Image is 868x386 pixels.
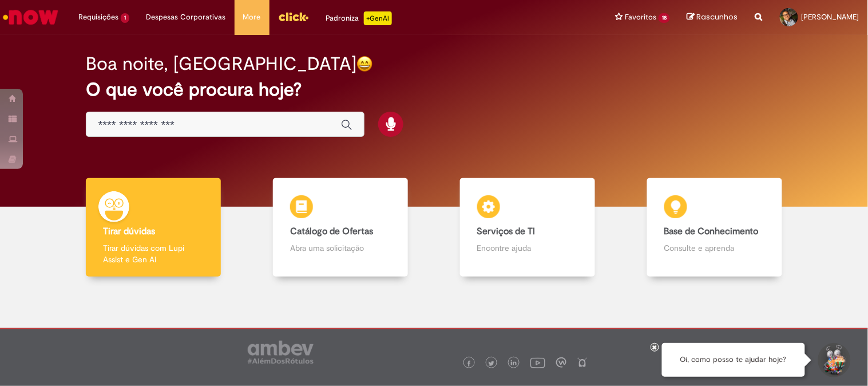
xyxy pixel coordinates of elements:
[489,361,494,367] img: logo_footer_twitter.png
[625,11,656,23] span: Favoritos
[511,360,517,367] img: logo_footer_linkedin.png
[434,178,621,277] a: Serviços de TI Encontre ajuda
[103,226,155,237] b: Tirar dúvidas
[664,242,765,254] p: Consulte e aprenda
[356,56,373,72] img: happy-face.png
[621,178,808,277] a: Base de Conhecimento Consulte e aprenda
[477,226,536,237] b: Serviços de TI
[121,13,129,23] span: 1
[248,341,314,364] img: logo_footer_ambev_rotulo_gray.png
[817,343,851,377] button: Iniciar Conversa de Suporte
[86,80,782,100] h2: O que você procura hoje?
[659,13,670,23] span: 18
[530,355,545,370] img: logo_footer_youtube.png
[556,357,566,368] img: logo_footer_workplace.png
[662,343,805,377] div: Oi, como posso te ajudar hoje?
[664,226,759,237] b: Base de Conhecimento
[60,178,247,277] a: Tirar dúvidas Tirar dúvidas com Lupi Assist e Gen Ai
[247,178,434,277] a: Catálogo de Ofertas Abra uma solicitação
[86,54,356,74] h2: Boa noite, [GEOGRAPHIC_DATA]
[577,357,588,368] img: logo_footer_naosei.png
[466,361,472,367] img: logo_footer_facebook.png
[290,226,373,237] b: Catálogo de Ofertas
[477,242,578,254] p: Encontre ajuda
[78,11,118,23] span: Requisições
[243,11,261,23] span: More
[697,11,738,22] span: Rascunhos
[103,242,204,265] p: Tirar dúvidas com Lupi Assist e Gen Ai
[290,242,391,254] p: Abra uma solicitação
[326,11,392,25] div: Padroniza
[802,12,859,22] span: [PERSON_NAME]
[1,6,60,29] img: ServiceNow
[278,8,309,25] img: click_logo_yellow_360x200.png
[364,11,392,25] p: +GenAi
[146,11,226,23] span: Despesas Corporativas
[687,12,738,23] a: Rascunhos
